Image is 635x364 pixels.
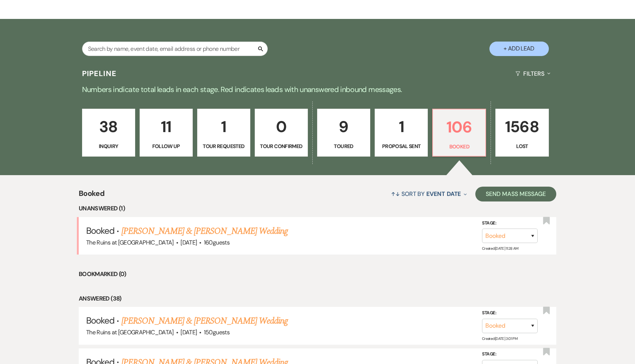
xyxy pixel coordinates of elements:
p: Lost [500,142,544,150]
a: 106Booked [432,109,486,157]
p: 38 [87,114,130,139]
a: [PERSON_NAME] & [PERSON_NAME] Wedding [121,224,288,238]
a: 9Toured [317,109,370,157]
a: 11Follow Up [140,109,193,157]
a: 1568Lost [495,109,548,157]
p: Toured [322,142,365,150]
p: 11 [144,114,188,139]
span: [DATE] [180,328,197,336]
li: Bookmarked (0) [79,269,556,279]
p: Follow Up [144,142,188,150]
li: Answered (38) [79,294,556,304]
span: The Ruins at [GEOGRAPHIC_DATA] [86,239,174,246]
p: 106 [437,115,481,140]
p: Numbers indicate total leads in each stage. Red indicates leads with unanswered inbound messages. [50,83,585,95]
a: 0Tour Confirmed [255,109,308,157]
p: 1 [380,114,423,139]
a: 1Proposal Sent [375,109,428,157]
a: [PERSON_NAME] & [PERSON_NAME] Wedding [121,314,288,328]
label: Stage: [482,219,538,227]
p: 1568 [500,114,544,139]
h3: Pipeline [82,68,117,79]
label: Stage: [482,309,538,317]
p: 1 [202,114,245,139]
p: 0 [260,114,303,139]
span: Created: [DATE] 3:01 PM [482,336,517,341]
span: ↑↓ [391,190,400,198]
p: Proposal Sent [380,142,423,150]
label: Stage: [482,350,538,358]
span: 150 guests [204,328,229,336]
button: + Add Lead [489,42,549,56]
span: Booked [86,315,114,326]
span: The Ruins at [GEOGRAPHIC_DATA] [86,328,174,336]
span: 160 guests [204,239,229,246]
span: [DATE] [180,239,197,246]
p: Tour Confirmed [260,142,303,150]
button: Send Mass Message [475,187,556,201]
a: 1Tour Requested [197,109,250,157]
span: Booked [86,225,114,236]
button: Sort By Event Date [388,184,470,204]
button: Filters [512,64,553,83]
p: Inquiry [87,142,130,150]
a: 38Inquiry [82,109,135,157]
p: Booked [437,142,481,151]
span: Created: [DATE] 11:28 AM [482,246,518,251]
li: Unanswered (1) [79,204,556,213]
p: 9 [322,114,365,139]
span: Booked [79,188,104,204]
input: Search by name, event date, email address or phone number [82,42,268,56]
p: Tour Requested [202,142,245,150]
span: Event Date [426,190,461,198]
